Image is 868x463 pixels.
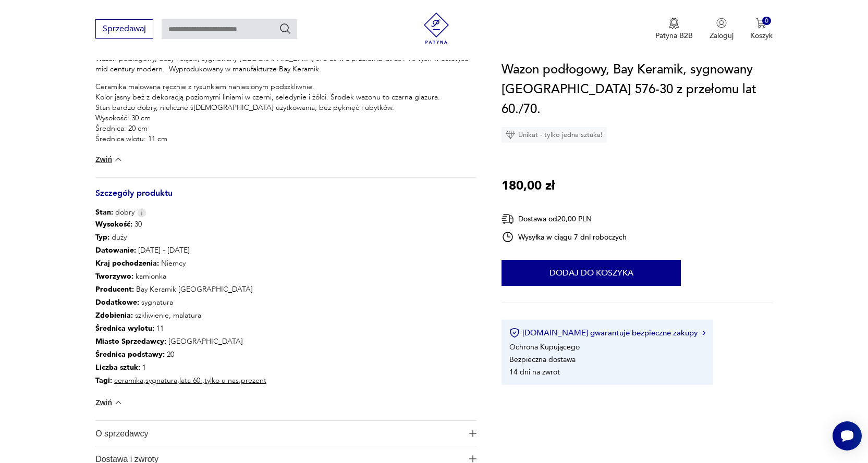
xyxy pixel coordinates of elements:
[509,328,520,338] img: Ikona certyfikatu
[179,376,202,385] a: lata 60.
[95,219,132,229] b: Wysokość :
[145,376,177,385] a: sygnatura
[113,154,124,165] img: chevron down
[95,322,266,335] p: 11
[95,283,266,296] p: Bay Keramik [GEOGRAPHIC_DATA]
[95,374,266,387] p: , , , ,
[95,421,462,446] span: O sprzedawcy
[669,18,679,29] img: Ikona medalu
[502,127,607,143] div: Unikat - tylko jedna sztuka!
[95,232,109,242] b: Typ :
[95,362,140,372] b: Liczba sztuk:
[502,60,772,119] h1: Wazon podłogowy, Bay Keramik, sygnowany [GEOGRAPHIC_DATA] 576-30 z przełomu lat 60./70.
[95,190,476,207] h3: Szczegóły produktu
[95,271,133,281] b: Tworzywo :
[95,348,266,361] p: 20
[114,376,143,385] a: ceramika
[95,218,266,231] p: 30
[655,18,693,41] a: Ikona medaluPatyna B2B
[702,330,705,335] img: Ikona strzałki w prawo
[95,336,166,346] b: Miasto Sprzedawcy :
[95,349,165,359] b: Średnica podstawy :
[509,355,576,365] li: Bezpieczna dostawa
[95,335,266,348] p: [GEOGRAPHIC_DATA]
[95,258,159,268] b: Kraj pochodzenia :
[95,297,139,307] b: Dodatkowe :
[95,245,136,255] b: Datowanie :
[710,18,733,41] button: Zaloguj
[756,18,766,28] img: Ikona koszyka
[95,207,135,218] span: dobry
[655,18,693,41] button: Patyna B2B
[762,17,771,26] div: 0
[95,296,266,309] p: sygnatura
[95,376,112,385] b: Tagi:
[502,260,681,286] button: Dodaj do koszyka
[241,376,266,385] a: prezent
[95,54,476,74] p: Wazon podłogowy, duży i ciężki, sygnowany [GEOGRAPHIC_DATA] 576-30 w z przełomu lat 60 / 70-tych ...
[95,244,266,257] p: [DATE] - [DATE]
[509,342,580,352] li: Ochrona Kupującego
[421,12,452,44] img: Patyna - sklep z meblami i dekoracjami vintage
[95,19,153,39] button: Sprzedawaj
[502,212,627,226] div: Dostawa od 20,00 PLN
[95,323,154,333] b: Średnica wylotu :
[469,430,476,437] img: Ikona plusa
[95,397,123,408] button: Zwiń
[95,421,476,446] button: Ikona plusaO sprzedawcy
[750,18,773,41] button: 0Koszyk
[750,31,773,41] p: Koszyk
[655,31,693,41] p: Patyna B2B
[833,421,862,451] iframe: Smartsupp widget button
[95,309,266,322] p: szkliwienie, malatura
[502,212,514,226] img: Ikona dostawy
[95,257,266,270] p: Niemcy
[137,208,146,217] img: Info icon
[95,154,123,165] button: Zwiń
[509,328,705,338] button: [DOMAIN_NAME] gwarantuje bezpieczne zakupy
[502,176,555,196] p: 180,00 zł
[95,284,134,294] b: Producent :
[113,397,124,408] img: chevron down
[95,26,153,33] a: Sprzedawaj
[95,82,476,144] p: Ceramika malowana ręcznie z rysunkiem naniesionym podszkliwnie. Kolor jasny beż z dekoracją pozio...
[95,361,266,374] p: 1
[502,231,627,243] div: Wysyłka w ciągu 7 dni roboczych
[95,310,133,320] b: Zdobienia :
[95,231,266,244] p: duży
[710,31,733,41] p: Zaloguj
[469,455,476,462] img: Ikona plusa
[95,270,266,283] p: kamionka
[506,130,515,140] img: Ikona diamentu
[509,367,560,377] li: 14 dni na zwrot
[716,18,727,28] img: Ikonka użytkownika
[204,376,239,385] a: tylko u nas
[95,207,113,217] b: Stan:
[279,22,291,35] button: Szukaj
